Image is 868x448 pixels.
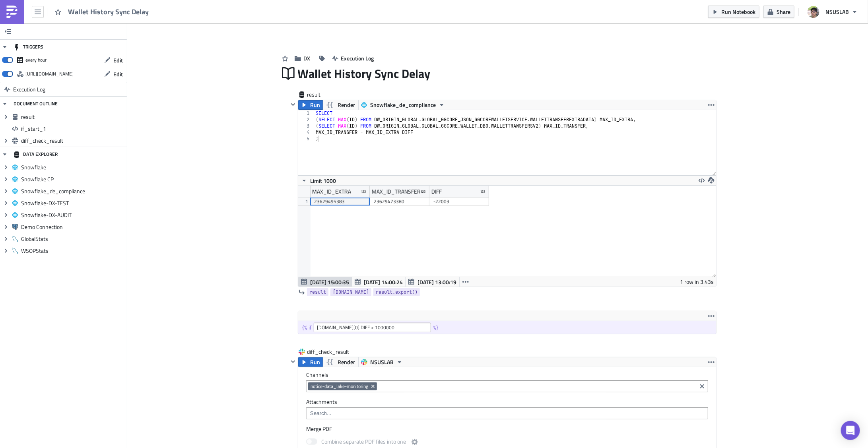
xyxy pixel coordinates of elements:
[14,40,43,54] div: TRIGGERS
[21,247,125,254] span: WSOPStats
[307,91,339,99] span: result
[311,383,368,390] span: notice-data_lake-monitoring
[21,235,125,242] span: GlobalStats
[841,421,860,440] div: Open Intercom Messenger
[410,437,419,447] button: Combine separate PDF files into one
[6,6,18,18] img: PushMetrics
[310,100,320,110] span: Run
[306,398,708,405] label: Attachments
[825,8,849,16] span: NSUSLAB
[100,54,127,66] button: Edit
[113,56,123,64] span: Edit
[310,357,320,367] span: Run
[21,188,125,195] span: Snowflake_de_compliance
[763,6,794,18] button: Share
[370,382,377,390] button: Remove Tag
[697,382,707,391] button: Clear selected items
[298,176,339,185] button: Limit 1000
[314,198,366,206] div: 23629495383
[370,357,394,367] span: NSUSLAB
[433,198,485,206] div: -22003
[306,371,708,378] label: Channels
[21,211,125,219] span: Snowflake-DX-AUDIT
[288,357,298,367] button: Hide content
[376,288,417,296] span: result.export()
[288,100,298,109] button: Hide content
[13,82,45,97] span: Execution Log
[298,277,352,287] button: [DATE] 15:00:35
[298,136,315,142] div: 5
[307,348,350,356] span: diff_check_result
[25,68,74,80] div: https://pushmetrics.io/api/v1/report/1WLemqQLaN/webhook?token=b2a1fe57c5b04266ba2abcebb473aae2
[100,68,127,80] button: Edit
[807,5,820,19] img: Avatar
[21,125,125,132] span: if_start_1
[298,116,315,123] div: 2
[406,277,460,287] button: [DATE] 13:00:19
[680,277,714,287] div: 1 row in 3.43s
[309,288,326,296] span: result
[372,186,421,198] div: MAX_ID_TRANSFER
[431,186,442,198] div: DIFF
[298,110,315,116] div: 1
[338,100,355,110] span: Render
[306,437,419,447] label: Combine separate PDF files into one
[21,223,125,231] span: Demo Connection
[374,198,425,206] div: 23629473380
[298,123,315,129] div: 3
[306,425,708,432] label: Merge PDF
[302,324,314,331] div: {% if
[358,100,448,110] button: Snowflake_de_compliance
[373,288,420,296] a: result.export()
[14,147,58,161] div: DATA EXPLORER
[14,97,58,111] div: DOCUMENT OUTLINE
[298,66,431,81] span: Wallet History Sync Delay
[68,7,150,16] span: Wallet History Sync Delay
[21,164,125,171] span: Snowflake
[113,70,123,78] span: Edit
[322,357,359,367] button: Render
[21,200,125,207] span: Snowflake-DX-TEST
[364,278,403,286] span: [DATE] 14:00:24
[298,357,323,367] button: Run
[298,100,323,110] button: Run
[721,8,755,16] span: Run Notebook
[21,176,125,183] span: Snowflake CP
[308,409,705,417] input: Search...
[777,8,790,16] span: Share
[803,3,862,21] button: NSUSLAB
[352,277,406,287] button: [DATE] 14:00:24
[312,186,351,198] div: MAX_ID_EXTRA
[708,6,759,18] button: Run Notebook
[25,54,47,66] div: every hour
[341,54,374,62] span: Execution Log
[433,324,440,331] div: %}
[328,52,378,64] button: Execution Log
[358,357,406,367] button: NSUSLAB
[370,100,436,110] span: Snowflake_de_compliance
[322,100,359,110] button: Render
[291,52,315,64] button: DX
[21,137,125,144] span: diff_check_result
[310,278,349,286] span: [DATE] 15:00:35
[333,288,369,296] span: [DOMAIN_NAME]
[298,129,315,136] div: 4
[307,288,328,296] a: result
[330,288,371,296] a: [DOMAIN_NAME]
[417,278,456,286] span: [DATE] 13:00:19
[21,113,125,120] span: result
[310,176,336,185] span: Limit 1000
[304,54,311,62] span: DX
[338,357,355,367] span: Render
